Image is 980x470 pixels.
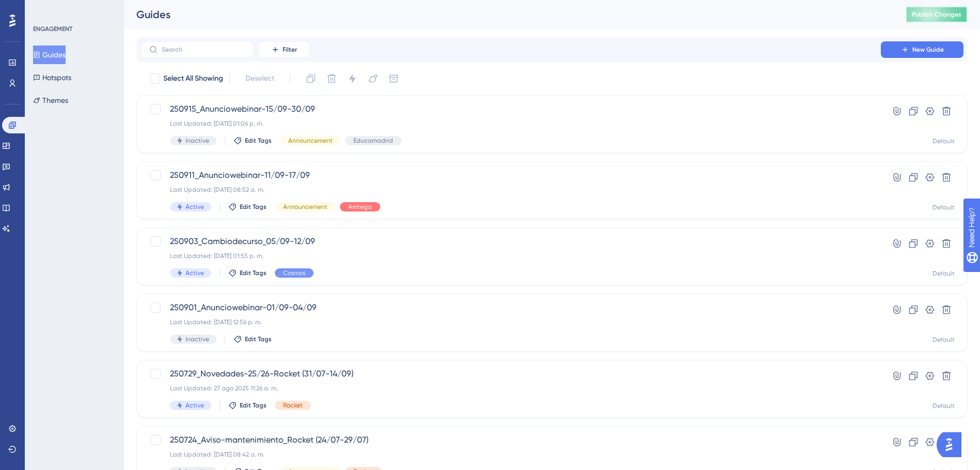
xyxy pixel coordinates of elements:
span: Deselect [245,72,274,85]
span: Educamadrid [353,137,393,145]
span: New Guide [912,46,944,54]
button: Publish Changes [906,6,968,23]
button: Guides [33,46,66,64]
div: Default [932,137,955,145]
span: Active [185,401,204,410]
span: Need Help? [24,3,65,15]
span: Select All Showing [163,72,223,85]
div: Default [932,203,955,211]
div: Last Updated: [DATE] 08:42 a. m. [170,450,851,459]
span: Announcement [283,203,328,211]
div: Last Updated: [DATE] 08:52 a. m. [170,186,851,194]
span: Inactive [185,137,209,145]
span: Rocket [283,401,303,410]
div: Last Updated: 27 ago 2025 11:26 a. m. [170,384,851,392]
span: 250903_Cambiodecurso_05/09-12/09 [170,235,851,248]
span: Active [185,203,204,211]
div: Guides [136,7,880,22]
button: Edit Tags [228,269,267,277]
button: Themes [33,91,68,110]
div: Last Updated: [DATE] 12:56 p. m. [170,318,851,326]
span: 250901_Anunciowebinar-01/09-04/09 [170,301,851,314]
span: Filter [283,46,297,54]
div: Default [932,402,955,410]
div: ENGAGEMENT [33,25,72,33]
span: 250729_Novedades-25/26-Rocket (31/07-14/09) [170,368,851,380]
div: Default [932,336,955,344]
button: Edit Tags [234,335,272,343]
iframe: UserGuiding AI Assistant Launcher [937,429,968,460]
span: Edit Tags [240,269,267,277]
div: Last Updated: [DATE] 01:06 p. m. [170,119,851,128]
span: Cosmos [283,269,305,277]
span: Amtega [348,203,372,211]
button: Edit Tags [228,401,267,410]
button: New Guide [881,41,963,58]
span: Active [185,269,204,277]
input: Search [162,46,245,53]
button: Edit Tags [228,203,267,211]
span: 250915_Anunciowebinar-15/09-30/09 [170,103,851,115]
div: Default [932,269,955,278]
span: 250911_Anunciowebinar-11/09-17/09 [170,169,851,181]
span: Edit Tags [245,137,272,145]
button: Hotspots [33,68,71,87]
button: Filter [258,41,310,58]
span: Edit Tags [240,401,267,410]
button: Edit Tags [234,137,272,145]
span: Edit Tags [245,335,272,343]
span: Edit Tags [240,203,267,211]
span: Announcement [288,137,333,145]
span: Publish Changes [912,10,961,19]
span: 250724_Aviso-mantenimiento_Rocket (24/07-29/07) [170,434,851,446]
span: Inactive [185,335,209,343]
div: Last Updated: [DATE] 01:55 p. m. [170,252,851,260]
button: Deselect [236,69,284,88]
